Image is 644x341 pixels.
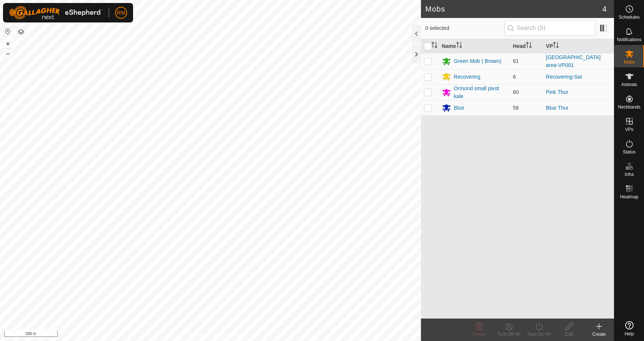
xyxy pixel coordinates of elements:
span: Animals [621,82,637,87]
p-sorticon: Activate to sort [553,43,559,49]
span: 61 [513,58,519,64]
div: Turn On VP [524,331,554,338]
a: Pink Thur [546,89,568,95]
span: 6 [513,74,516,80]
span: Notifications [617,37,641,42]
div: Blue [454,104,464,112]
span: Schedules [619,15,640,19]
p-sorticon: Activate to sort [456,43,462,49]
th: Head [510,39,543,54]
a: Contact Us [218,331,240,338]
span: Mobs [624,60,635,64]
a: Recovering-Sat [546,74,582,80]
p-sorticon: Activate to sort [431,43,437,49]
a: Blue Thur [546,105,568,111]
a: [GEOGRAPHIC_DATA] area-VP001 [546,54,601,68]
a: Privacy Policy [181,331,209,338]
span: RM [117,9,125,17]
div: Ormond small pivot kale [454,85,507,100]
th: Name [439,39,510,54]
h2: Mobs [425,4,602,13]
span: 4 [602,3,607,15]
th: VP [543,39,614,54]
span: Heatmap [620,195,638,199]
span: VPs [625,127,633,132]
button: + [3,39,12,48]
span: Neckbands [618,105,640,109]
span: Help [625,332,634,336]
a: Help [614,318,644,339]
div: Create [584,331,614,338]
span: Status [623,150,635,154]
div: Green Mob ( Brown) [454,57,502,65]
div: Edit [554,331,584,338]
img: Gallagher Logo [9,6,103,19]
button: Reset Map [3,27,12,36]
button: Map Layers [16,27,25,36]
span: 0 selected [425,24,505,32]
div: Turn Off VP [494,331,524,338]
button: – [3,49,12,58]
span: Delete [473,332,486,337]
input: Search (S) [505,20,595,36]
div: Recovering [454,73,481,81]
span: Infra [625,172,634,177]
span: 58 [513,105,519,111]
p-sorticon: Activate to sort [526,43,532,49]
span: 60 [513,89,519,95]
